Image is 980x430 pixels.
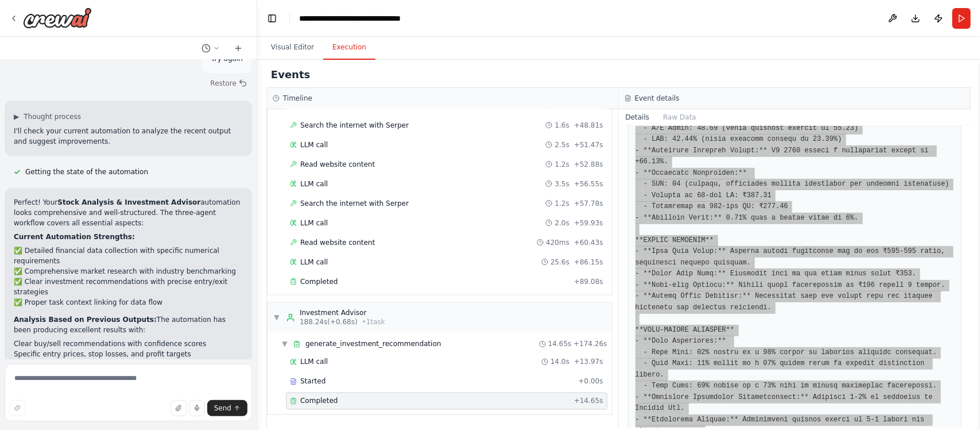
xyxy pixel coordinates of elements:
span: ▶ [14,112,19,121]
p: I'll check your current automation to analyze the recent output and suggest improvements. [14,126,243,147]
img: Logo [23,7,92,28]
span: + 57.78s [574,199,603,208]
span: 3.5s [555,179,569,189]
button: ▶Thought process [14,112,81,121]
span: ▼ [281,340,288,349]
span: 25.6s [551,258,570,267]
button: Send [207,400,247,416]
h3: Event details [635,94,680,103]
span: LLM call [300,258,328,267]
span: 1.2s [555,199,569,208]
span: LLM call [300,179,328,189]
span: + 13.97s [574,358,603,367]
span: 2.5s [555,140,569,149]
span: + 52.88s [574,160,603,169]
li: ✅ Clear investment recommendations with precise entry/exit strategies [14,277,243,297]
strong: Current Automation Strengths: [14,233,135,241]
button: Upload files [171,400,187,416]
span: generate_investment_recommendation [305,340,441,349]
span: Search the internet with Serper [300,199,409,208]
span: + 89.08s [574,277,603,286]
span: 1.6s [555,121,569,130]
span: LLM call [300,218,328,228]
nav: breadcrumb [299,13,431,24]
div: Investment Advisor [300,309,385,318]
button: Visual Editor [262,36,323,60]
span: ▼ [273,313,280,322]
button: Restore [206,75,252,91]
h3: Timeline [283,94,312,103]
li: Clear buy/sell recommendations with confidence scores [14,339,243,349]
span: + 86.15s [574,258,603,267]
li: ✅ Comprehensive market research with industry benchmarking [14,266,243,277]
li: Specific entry prices, stop losses, and profit targets [14,349,243,359]
span: + 48.81s [574,121,603,130]
span: LLM call [300,358,328,367]
button: Details [619,109,657,125]
span: • 1 task [362,318,385,327]
button: Raw Data [656,109,703,125]
span: Send [214,404,231,413]
span: Thought process [24,112,81,121]
span: Read website content [300,160,375,169]
span: Read website content [300,238,375,247]
h2: Events [271,67,310,83]
button: Click to speak your automation idea [189,400,205,416]
button: Improve this prompt [9,400,25,416]
span: Started [300,377,326,386]
span: 188.24s (+0.68s) [300,318,358,327]
span: + 14.65s [574,397,603,406]
button: Switch to previous chat [197,41,224,55]
span: Completed [300,277,338,286]
span: + 59.93s [574,218,603,228]
p: The automation has been producing excellent results with: [14,314,243,335]
span: LLM call [300,140,328,149]
span: 14.0s [551,358,570,367]
span: + 174.26s [574,340,607,349]
strong: Analysis Based on Previous Outputs: [14,316,157,324]
button: Start a new chat [229,41,247,55]
span: 14.65s [548,340,572,349]
span: 2.0s [555,218,569,228]
span: + 0.00s [578,377,603,386]
span: 420ms [546,238,570,247]
span: Completed [300,397,338,406]
span: + 56.55s [574,179,603,189]
p: Perfect! Your automation looks comprehensive and well-structured. The three-agent workflow covers... [14,197,243,228]
span: Getting the state of the automation [25,167,148,176]
span: + 60.43s [574,238,603,247]
button: Hide left sidebar [264,10,280,26]
span: Search the internet with Serper [300,121,409,130]
li: ✅ Detailed financial data collection with specific numerical requirements [14,245,243,266]
span: + 51.47s [574,140,603,149]
strong: Stock Analysis & Investment Advisor [57,198,200,206]
li: ✅ Proper task context linking for data flow [14,297,243,308]
button: Execution [323,36,375,60]
span: 1.2s [555,160,569,169]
